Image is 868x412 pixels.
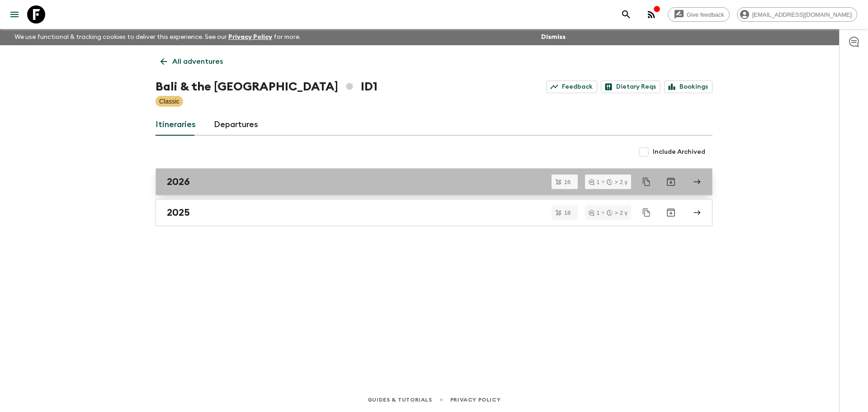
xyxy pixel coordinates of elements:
button: Archive [662,173,680,191]
a: All adventures [156,52,228,71]
button: Archive [662,204,680,222]
div: 1 [589,210,599,216]
a: Bookings [664,81,712,93]
a: Guides & Tutorials [368,395,432,405]
h1: Bali & the [GEOGRAPHIC_DATA] ID1 [156,78,377,96]
a: 2025 [156,199,712,226]
span: Include Archived [653,147,705,156]
div: [EMAIL_ADDRESS][DOMAIN_NAME] [737,7,857,22]
button: menu [5,5,24,24]
a: Feedback [547,81,597,93]
button: search adventures [617,5,635,24]
span: Give feedback [682,11,729,18]
div: > 2 y [607,210,627,216]
p: All adventures [172,56,223,67]
span: [EMAIL_ADDRESS][DOMAIN_NAME] [747,11,857,18]
button: Duplicate [638,174,655,190]
div: > 2 y [607,179,627,185]
span: 16 [559,179,576,185]
p: We use functional & tracking cookies to deliver this experience. See our for more. [11,29,304,45]
a: Itineraries [156,114,196,136]
a: Privacy Policy [450,395,500,405]
a: Privacy Policy [228,34,272,40]
span: 18 [559,210,576,216]
h2: 2026 [167,176,190,188]
a: Departures [214,114,258,136]
h2: 2025 [167,207,190,218]
p: Classic [159,97,179,106]
a: Give feedback [668,7,730,22]
a: 2026 [156,168,712,195]
button: Duplicate [638,204,655,221]
button: Dismiss [539,31,568,43]
a: Dietary Reqs [601,81,660,93]
div: 1 [589,179,599,185]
